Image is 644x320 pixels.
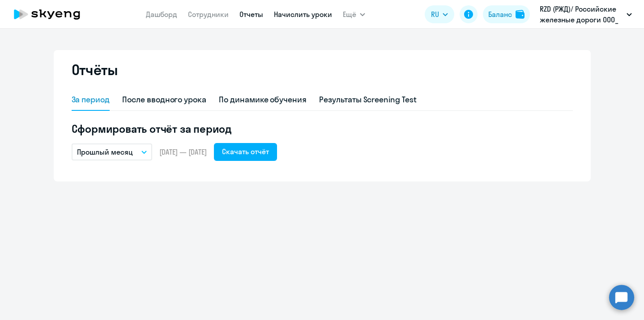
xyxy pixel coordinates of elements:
a: Дашборд [146,10,177,19]
p: Прошлый месяц [77,147,133,157]
a: Отчеты [239,10,263,19]
h5: Сформировать отчёт за период [72,122,573,136]
p: RZD (РЖД)/ Российские железные дороги ООО_ KAM, КОРПОРАТИВНЫЙ УНИВЕРСИТЕТ РЖД АНО ДПО [540,4,623,25]
a: Сотрудники [188,10,229,19]
a: Начислить уроки [274,10,332,19]
img: balance [516,10,525,19]
div: Баланс [488,9,512,20]
button: RU [425,5,454,23]
h2: Отчёты [72,61,118,79]
div: После вводного урока [122,94,206,105]
button: Балансbalance [483,5,530,23]
span: Ещё [343,9,356,20]
button: Скачать отчёт [214,143,277,161]
div: Результаты Screening Test [319,94,417,105]
span: [DATE] — [DATE] [159,147,207,157]
div: Скачать отчёт [222,146,269,157]
span: RU [431,9,439,20]
div: По динамике обучения [219,94,307,105]
button: Ещё [343,5,365,23]
button: RZD (РЖД)/ Российские железные дороги ООО_ KAM, КОРПОРАТИВНЫЙ УНИВЕРСИТЕТ РЖД АНО ДПО [535,4,636,25]
div: За период [72,94,110,105]
button: Прошлый месяц [72,143,152,160]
